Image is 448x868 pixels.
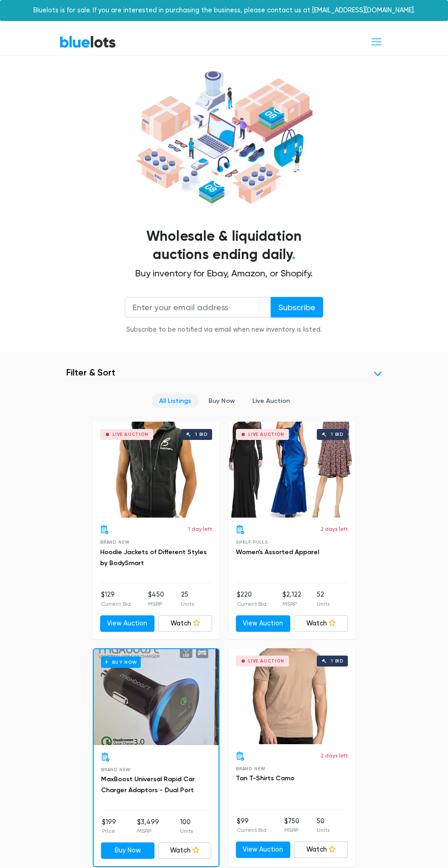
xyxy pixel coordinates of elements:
div: Live Auction [248,432,284,437]
a: Live Auction 1 bid [229,422,355,518]
input: Subscribe [271,297,323,318]
li: 100 [180,817,193,836]
p: MSRP [137,827,159,835]
span: Shelf Pulls [236,540,268,545]
span: Brand New [100,540,130,545]
p: Current Bid [237,600,267,608]
li: $750 [284,816,299,835]
li: $129 [101,590,131,608]
li: $199 [102,817,116,836]
p: Units [180,827,193,835]
span: . [292,246,295,263]
div: 1 bid [195,432,208,437]
div: 1 bid [331,432,343,437]
p: Current Bid [101,600,131,608]
a: Watch [158,842,212,859]
a: Tan T-Shirts Camo [236,774,294,782]
a: Live Auction 1 bid [229,648,355,744]
p: 2 days left [320,752,348,760]
p: 2 days left [320,525,348,533]
button: Toggle navigation [364,33,389,50]
div: Live Auction [248,659,284,663]
h2: Buy inventory for Ebay, Amazon, or Shopify. [66,268,382,279]
img: hero-ee84e7d0318cb26816c560f6b4441b76977f77a177738b4e94f68c95b2b83dbb.png [133,67,315,207]
p: Units [317,826,330,834]
li: $2,122 [283,590,301,608]
a: Buy Now [201,394,243,408]
p: MSRP [148,600,164,608]
a: Buy Now [94,649,219,745]
li: $220 [237,590,267,608]
a: MaxBoost Universal Rapid Car Charger Adaptors - Dual Port [101,775,195,794]
a: Watch [294,615,348,632]
h6: Buy Now [101,656,141,668]
h3: Filter & Sort [66,367,115,378]
p: Price [102,827,116,835]
div: 1 bid [331,659,343,663]
p: 1 day left [188,525,212,533]
p: Units [181,600,194,608]
span: Brand New [236,766,266,771]
span: Brand New [101,767,131,772]
a: All Listings [151,394,199,408]
li: $99 [237,816,267,835]
p: MSRP [284,826,299,834]
a: View Auction [100,615,155,632]
li: $450 [148,590,164,608]
li: 50 [317,816,330,835]
li: 52 [317,590,330,608]
a: Watch [158,615,213,632]
a: Live Auction 1 bid [93,422,219,518]
a: View Auction [236,842,290,858]
a: View Auction [236,615,290,632]
a: Women's Assorted Apparel [236,548,319,556]
div: Live Auction [112,432,149,437]
p: Current Bid [237,826,267,834]
a: Hoodie Jackets of Different Styles by BodySmart [100,548,207,567]
p: MSRP [283,600,301,608]
li: 25 [181,590,194,608]
h1: Wholesale & liquidation auctions ending daily [66,228,382,264]
div: Subscribe to be notified via email when new inventory is listed. [125,325,323,335]
input: Enter your email address [125,297,271,318]
a: Buy Now [101,842,155,859]
a: BlueLots [59,35,116,48]
p: Units [317,600,330,608]
li: $3,499 [137,817,159,836]
a: Live Auction [245,394,298,408]
a: Watch [294,842,348,858]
